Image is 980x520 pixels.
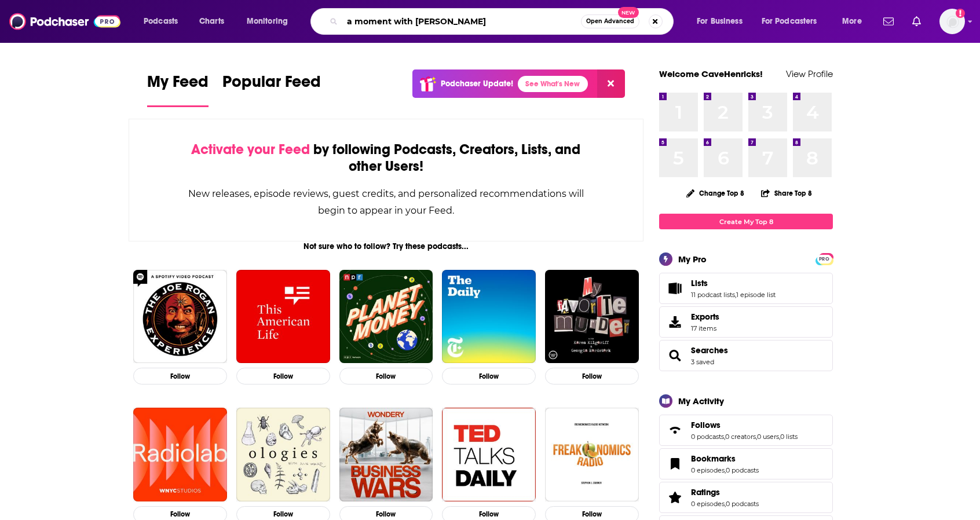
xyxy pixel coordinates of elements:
[136,12,193,31] button: open menu
[725,500,726,508] span: ,
[133,270,227,364] a: The Joe Rogan Experience
[518,76,588,92] a: See What's New
[659,340,833,371] span: Searches
[339,368,433,384] button: Follow
[691,453,759,464] a: Bookmarks
[691,487,720,497] span: Ratings
[691,433,724,441] a: 0 podcasts
[222,72,321,107] a: Popular Feed
[689,12,757,31] button: open menu
[691,278,708,288] span: Lists
[659,306,833,338] a: Exports
[691,466,725,474] a: 0 episodes
[247,13,288,30] span: Monitoring
[663,489,686,506] a: Ratings
[442,270,536,364] img: The Daily
[691,312,719,322] span: Exports
[339,270,433,364] img: Planet Money
[691,324,719,332] span: 17 items
[442,408,536,501] a: TED Talks Daily
[697,13,743,30] span: For Business
[129,241,643,251] div: Not sure who to follow? Try these podcasts...
[691,358,714,366] a: 3 saved
[321,8,685,35] div: Search podcasts, credits, & more...
[191,141,310,158] span: Activate your Feed
[659,482,833,513] span: Ratings
[736,291,776,299] a: 1 episode list
[691,500,725,508] a: 0 episodes
[236,368,330,384] button: Follow
[663,456,686,472] a: Bookmarks
[236,408,330,501] img: Ologies with Alie Ward
[908,12,926,31] a: Show notifications dropdown
[9,10,120,32] img: Podchaser - Follow, Share and Rate Podcasts
[147,72,209,98] span: My Feed
[691,420,721,430] span: Follows
[679,186,751,200] button: Change Top 8
[678,396,724,407] div: My Activity
[956,9,965,18] svg: Add a profile image
[663,347,686,364] a: Searches
[586,19,634,24] span: Open Advanced
[779,433,780,441] span: ,
[144,13,178,30] span: Podcasts
[879,12,898,31] a: Show notifications dropdown
[691,420,798,430] a: Follows
[817,254,831,263] a: PRO
[187,141,585,175] div: by following Podcasts, Creators, Lists, and other Users!
[735,291,736,299] span: ,
[842,13,862,30] span: More
[133,408,227,501] img: Radiolab
[441,79,513,89] p: Podchaser Update!
[691,453,736,464] span: Bookmarks
[726,500,759,508] a: 0 podcasts
[939,9,965,34] button: Show profile menu
[786,68,833,79] a: View Profile
[760,182,813,204] button: Share Top 8
[756,433,757,441] span: ,
[545,368,639,384] button: Follow
[545,408,639,501] img: Freakonomics Radio
[757,433,779,441] a: 0 users
[222,72,321,98] span: Popular Feed
[834,12,876,31] button: open menu
[339,408,433,501] img: Business Wars
[939,9,965,34] img: User Profile
[725,433,756,441] a: 0 creators
[678,254,707,265] div: My Pro
[725,466,726,474] span: ,
[780,433,798,441] a: 0 lists
[442,368,536,384] button: Follow
[133,368,227,384] button: Follow
[199,13,224,30] span: Charts
[239,12,303,31] button: open menu
[342,12,581,31] input: Search podcasts, credits, & more...
[659,68,763,79] a: Welcome CaveHenricks!
[659,448,833,479] span: Bookmarks
[663,314,686,330] span: Exports
[691,345,728,356] a: Searches
[147,72,209,107] a: My Feed
[545,270,639,364] img: My Favorite Murder with Karen Kilgariff and Georgia Hardstark
[724,433,725,441] span: ,
[192,12,231,31] a: Charts
[659,214,833,229] a: Create My Top 8
[691,487,759,497] a: Ratings
[663,280,686,296] a: Lists
[762,13,817,30] span: For Podcasters
[236,270,330,364] img: This American Life
[187,185,585,219] div: New releases, episode reviews, guest credits, and personalized recommendations will begin to appe...
[618,7,639,18] span: New
[817,255,831,263] span: PRO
